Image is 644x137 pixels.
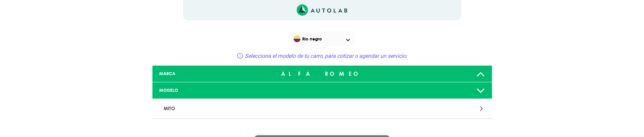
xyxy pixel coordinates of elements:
[266,67,378,81] div: ALFA ROMEO
[152,66,492,82] a: MARCA ALFA ROMEO
[294,34,352,44] span: Rio negro
[154,70,266,77] div: MARCA
[161,102,372,115] p: MITO
[152,82,492,99] a: MODELO
[245,53,407,59] span: Selecciona el modelo de tu carro, para cotizar o agendar un servicio:
[154,87,266,93] div: MODELO
[294,35,300,42] img: Flag of COLOMBIA
[297,6,347,13] a: Link al sitio de autolab
[290,31,355,46] div: Flag of COLOMBIARio negro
